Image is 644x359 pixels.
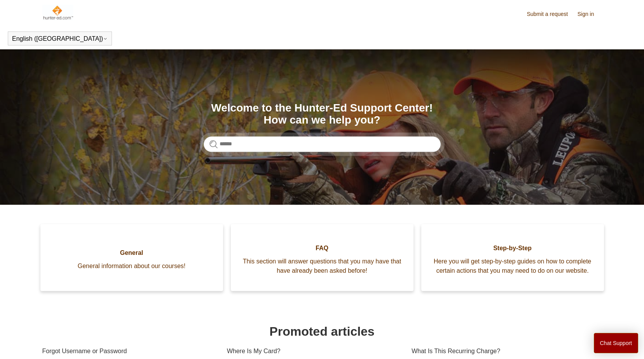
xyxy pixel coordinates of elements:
button: English ([GEOGRAPHIC_DATA]) [12,35,108,42]
a: FAQ This section will answer questions that you may have that have already been asked before! [231,224,414,291]
span: General information about our courses! [52,261,211,271]
a: Step-by-Step Here you will get step-by-step guides on how to complete certain actions that you ma... [421,224,604,291]
span: FAQ [243,244,402,253]
h1: Welcome to the Hunter-Ed Support Center! How can we help you? [204,102,441,126]
span: General [52,248,211,258]
h1: Promoted articles [42,322,602,341]
button: Chat Support [594,333,639,353]
a: Submit a request [527,10,576,18]
span: Here you will get step-by-step guides on how to complete certain actions that you may need to do ... [433,257,592,275]
span: This section will answer questions that you may have that have already been asked before! [243,257,402,275]
a: General General information about our courses! [40,224,223,291]
a: Sign in [578,10,602,18]
span: Step-by-Step [433,244,592,253]
img: Hunter-Ed Help Center home page [42,5,74,20]
input: Search [204,136,441,152]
